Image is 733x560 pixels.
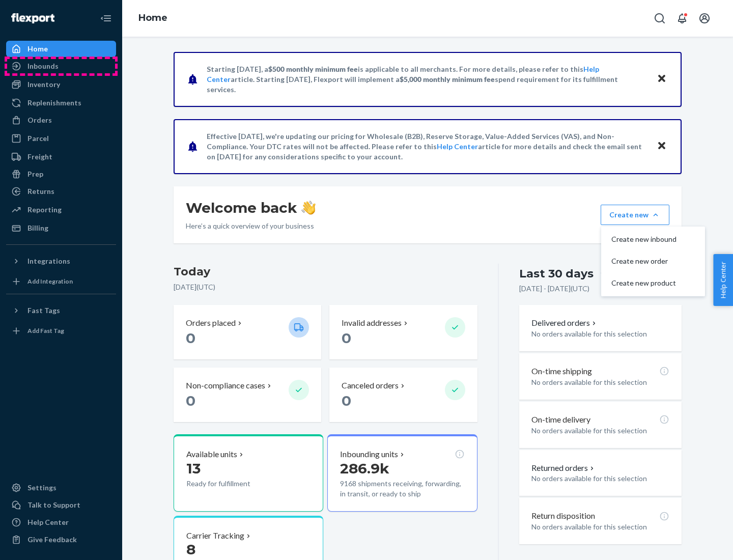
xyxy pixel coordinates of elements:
[531,522,669,532] p: No orders available for this selection
[27,326,64,335] div: Add Fast Tag
[531,426,669,436] p: No orders available for this selection
[6,112,116,128] a: Orders
[186,329,195,347] span: 0
[6,497,116,513] a: Talk to Support
[6,531,116,548] button: Give Feedback
[603,229,703,250] button: Create new inbound
[603,272,703,294] button: Create new product
[329,305,477,359] button: Invalid addresses 0
[130,4,176,33] ol: breadcrumbs
[207,64,647,95] p: Starting [DATE], a is applicable to all merchants. For more details, please refer to this article...
[601,205,669,225] button: Create newCreate new inboundCreate new orderCreate new product
[27,517,69,527] div: Help Center
[186,541,195,558] span: 8
[694,8,715,29] button: Open account menu
[27,133,49,144] div: Parcel
[400,75,495,83] span: $5,000 monthly minimum fee
[342,329,351,347] span: 0
[531,414,590,426] p: On-time delivery
[27,205,62,215] div: Reporting
[6,95,116,111] a: Replenishments
[519,266,594,282] div: Last 30 days
[27,44,48,54] div: Home
[27,305,60,316] div: Fast Tags
[268,65,358,73] span: $500 monthly minimum fee
[531,366,592,377] p: On-time shipping
[27,256,70,266] div: Integrations
[174,305,321,359] button: Orders placed 0
[6,149,116,165] a: Freight
[519,284,589,294] p: [DATE] - [DATE] ( UTC )
[301,201,316,215] img: hand-wave emoji
[531,377,669,387] p: No orders available for this selection
[6,302,116,319] button: Fast Tags
[174,368,321,422] button: Non-compliance cases 0
[611,236,676,243] span: Create new inbound
[672,8,692,29] button: Open notifications
[96,8,116,29] button: Close Navigation
[437,142,478,151] a: Help Center
[329,368,477,422] button: Canceled orders 0
[6,41,116,57] a: Home
[27,186,54,197] div: Returns
[174,264,477,280] h3: Today
[340,460,389,477] span: 286.9k
[6,76,116,93] a: Inventory
[6,130,116,147] a: Parcel
[27,115,52,125] div: Orders
[27,79,60,90] div: Inventory
[6,58,116,74] a: Inbounds
[611,258,676,265] span: Create new order
[6,514,116,530] a: Help Center
[531,510,595,522] p: Return disposition
[655,139,668,154] button: Close
[327,434,477,512] button: Inbounding units286.9k9168 shipments receiving, forwarding, in transit, or ready to ship
[6,183,116,200] a: Returns
[27,152,52,162] div: Freight
[186,199,316,217] h1: Welcome back
[27,223,48,233] div: Billing
[138,12,167,23] a: Home
[650,8,670,29] button: Open Search Box
[186,460,201,477] span: 13
[186,221,316,231] p: Here’s a quick overview of your business
[186,392,195,409] span: 0
[340,479,464,499] p: 9168 shipments receiving, forwarding, in transit, or ready to ship
[27,169,43,179] div: Prep
[6,220,116,236] a: Billing
[342,380,399,391] p: Canceled orders
[174,434,323,512] button: Available units13Ready for fulfillment
[6,323,116,339] a: Add Fast Tag
[207,131,647,162] p: Effective [DATE], we're updating our pricing for Wholesale (B2B), Reserve Storage, Value-Added Se...
[531,462,596,474] button: Returned orders
[603,250,703,272] button: Create new order
[6,202,116,218] a: Reporting
[27,535,77,545] div: Give Feedback
[186,449,237,460] p: Available units
[340,449,398,460] p: Inbounding units
[27,98,81,108] div: Replenishments
[27,277,73,286] div: Add Integration
[186,479,280,489] p: Ready for fulfillment
[186,317,236,329] p: Orders placed
[27,61,59,71] div: Inbounds
[11,13,54,23] img: Flexport logo
[6,253,116,269] button: Integrations
[186,380,265,391] p: Non-compliance cases
[342,392,351,409] span: 0
[186,530,244,542] p: Carrier Tracking
[531,317,598,329] button: Delivered orders
[611,279,676,287] span: Create new product
[6,273,116,290] a: Add Integration
[6,166,116,182] a: Prep
[655,72,668,87] button: Close
[342,317,402,329] p: Invalid addresses
[6,480,116,496] a: Settings
[174,282,477,292] p: [DATE] ( UTC )
[713,254,733,306] button: Help Center
[27,483,57,493] div: Settings
[27,500,80,510] div: Talk to Support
